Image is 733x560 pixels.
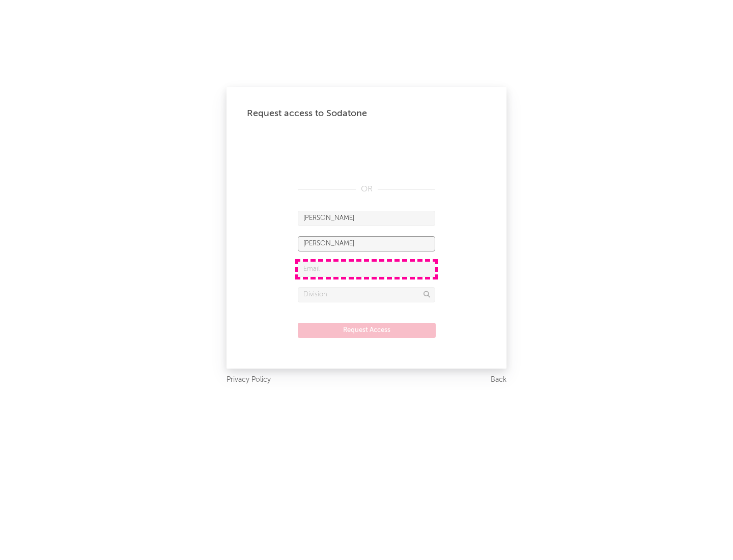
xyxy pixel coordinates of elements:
[298,211,435,226] input: First Name
[247,107,486,120] div: Request access to Sodatone
[298,287,435,302] input: Division
[491,374,506,386] a: Back
[298,323,436,338] button: Request Access
[298,262,435,277] input: Email
[298,236,435,251] input: Last Name
[227,374,271,386] a: Privacy Policy
[298,183,435,195] div: OR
